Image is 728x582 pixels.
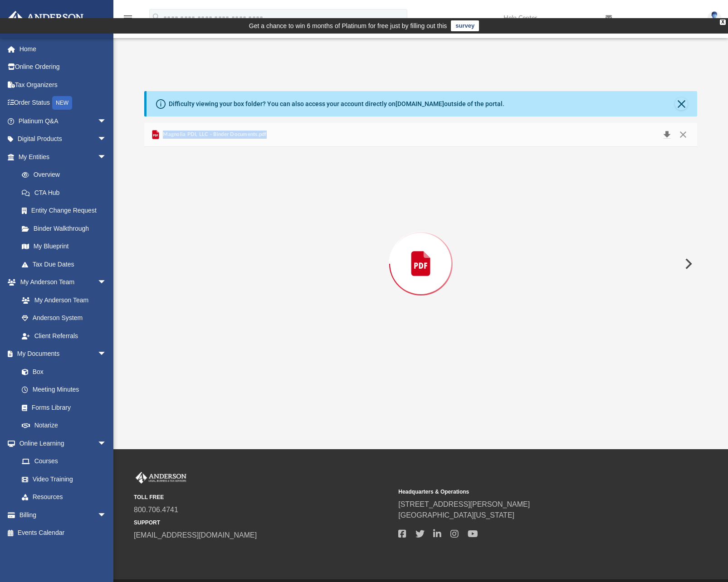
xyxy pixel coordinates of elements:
a: survey [451,20,479,31]
a: [STREET_ADDRESS][PERSON_NAME] [398,500,530,508]
a: Platinum Q&Aarrow_drop_down [6,112,120,130]
span: arrow_drop_down [98,434,116,453]
a: Client Referrals [13,327,116,345]
a: Notarize [13,417,116,435]
button: Close [675,128,691,141]
i: search [151,12,161,22]
a: Binder Walkthrough [13,219,120,238]
a: My Entitiesarrow_drop_down [6,148,120,166]
a: Anderson System [13,309,116,327]
a: Meeting Minutes [13,381,116,399]
a: Overview [13,166,120,184]
a: Resources [13,488,116,506]
button: Download [659,128,675,141]
i: menu [122,13,133,24]
a: menu [122,17,133,24]
a: Tax Organizers [6,76,120,94]
a: Box [13,363,111,381]
a: My Anderson Teamarrow_drop_down [6,273,116,291]
div: NEW [52,96,72,110]
span: arrow_drop_down [98,345,116,364]
button: Close [675,97,688,110]
a: My Blueprint [13,238,116,256]
small: Headquarters & Operations [398,488,656,496]
span: Magnolia PDI, LLC - Binder Documents.pdf [161,131,267,139]
span: arrow_drop_down [98,112,116,131]
small: SUPPORT [134,519,392,527]
a: [DOMAIN_NAME] [396,100,444,107]
small: TOLL FREE [134,493,392,501]
a: Events Calendar [6,524,120,542]
a: Home [6,40,120,58]
a: Billingarrow_drop_down [6,506,120,524]
button: Next File [678,251,698,276]
img: Anderson Advisors Platinum Portal [134,472,188,484]
span: arrow_drop_down [98,148,116,166]
a: Digital Productsarrow_drop_down [6,130,120,148]
a: Entity Change Request [13,202,120,220]
a: [EMAIL_ADDRESS][DOMAIN_NAME] [134,531,257,539]
span: arrow_drop_down [98,273,116,292]
div: Get a chance to win 6 months of Platinum for free just by filling out this [249,20,447,31]
a: [GEOGRAPHIC_DATA][US_STATE] [398,511,514,519]
a: Video Training [13,470,111,488]
a: Tax Due Dates [13,255,120,273]
a: Online Learningarrow_drop_down [6,434,116,452]
a: My Documentsarrow_drop_down [6,345,116,363]
a: Online Ordering [6,58,120,76]
span: arrow_drop_down [98,506,116,524]
img: Anderson Advisors Platinum Portal [4,11,86,29]
div: Preview [144,123,698,381]
span: arrow_drop_down [98,130,116,149]
a: 800.706.4741 [134,506,178,514]
a: CTA Hub [13,184,120,202]
a: My Anderson Team [13,291,111,309]
img: User Pic [708,11,721,24]
div: Difficulty viewing your box folder? You can also access your account directly on outside of the p... [169,99,504,109]
a: Courses [13,452,116,470]
a: Order StatusNEW [6,94,120,112]
a: Forms Library [13,398,111,417]
div: close [720,19,726,25]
